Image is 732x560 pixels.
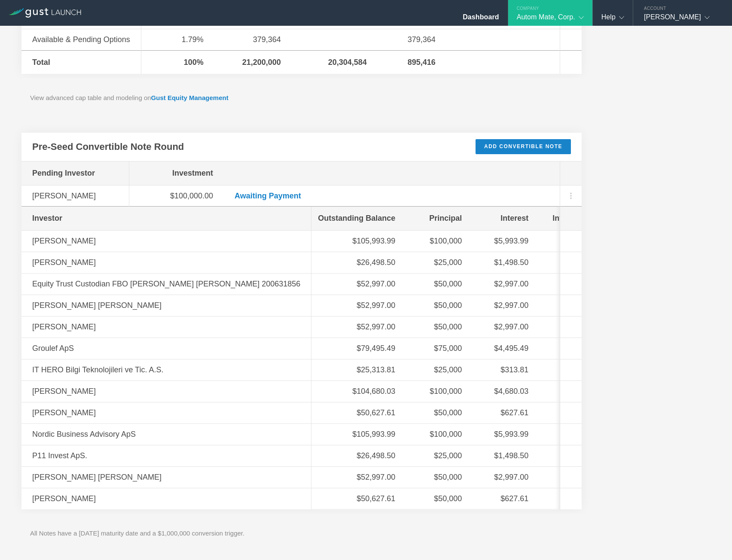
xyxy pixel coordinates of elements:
div: 1.79% [152,34,204,45]
div: $2,997.00 [483,321,528,332]
div: $25,313.81 [322,364,395,375]
div: Investment [140,167,213,179]
div: $2,997.00 [483,472,528,483]
div: 5% [550,472,599,483]
div: $627.61 [483,407,528,418]
a: Gust Equity Management [151,94,229,101]
div: [PERSON_NAME] [PERSON_NAME] [32,300,162,311]
div: Investor [32,213,118,224]
div: $50,627.61 [322,493,395,504]
div: Nordic Business Advisory ApS [32,429,136,440]
div: Total [32,57,152,68]
div: $5,993.99 [483,429,528,440]
div: [PERSON_NAME] [32,493,118,504]
div: Add Convertible Note [476,139,571,154]
div: Groulef ApS [32,343,118,354]
div: $5,993.99 [483,235,528,247]
div: $1,498.50 [483,450,528,461]
div: Principal [417,213,462,224]
div: IT HERO Bilgi Teknolojileri ve Tic. A.S. [32,364,163,375]
div: Autom Mate, Corp. [517,13,584,26]
div: $104,680.03 [322,386,395,397]
div: $50,000 [417,321,462,332]
div: $100,000.00 [140,190,213,201]
div: [PERSON_NAME] [32,386,118,397]
div: $627.61 [483,493,528,504]
div: [PERSON_NAME] [32,190,118,201]
div: $1,498.50 [483,257,528,268]
div: [PERSON_NAME] [PERSON_NAME] [32,472,162,483]
div: P11 Invest ApS. [32,450,118,461]
div: $313.81 [483,364,528,375]
h2: Pre-Seed Convertible Note Round [32,140,184,153]
div: $25,000 [417,364,462,375]
div: $25,000 [417,257,462,268]
div: 100% [152,57,204,68]
div: Available & Pending Options [32,34,152,45]
div: 5% [550,235,599,247]
div: [PERSON_NAME] [32,257,118,268]
div: 5% [550,278,599,289]
div: Outstanding Balance [322,213,395,224]
div: $52,997.00 [322,300,395,311]
div: $4,495.49 [483,343,528,354]
div: $50,000 [417,472,462,483]
div: Equity Trust Custodian FBO [PERSON_NAME] [PERSON_NAME] 200631856 [32,278,300,289]
div: $52,997.00 [322,278,395,289]
div: 5% [550,386,599,397]
div: 20,304,584 [302,57,367,68]
div: $52,997.00 [322,321,395,332]
div: $75,000 [417,343,462,354]
div: $79,495.49 [322,343,395,354]
div: $100,000 [417,235,462,247]
div: [PERSON_NAME] [32,321,118,332]
div: 5% [550,321,599,332]
div: $25,000 [417,450,462,461]
div: Interest [483,213,528,224]
div: $2,997.00 [483,300,528,311]
div: $52,997.00 [322,472,395,483]
div: $100,000 [417,386,462,397]
div: 21,200,000 [225,57,281,68]
p: View advanced cap table and modeling on [30,93,573,103]
div: $4,680.03 [483,386,528,397]
div: Help [601,13,624,26]
div: Pending Investor [32,167,118,179]
div: 5% [550,343,599,354]
div: 895,416 [388,57,436,68]
div: $26,498.50 [322,257,395,268]
div: 5% [550,407,599,418]
div: 5% [550,300,599,311]
a: Awaiting Payment [235,192,301,200]
div: Dashboard [463,13,499,26]
div: [PERSON_NAME] [32,407,118,418]
div: $100,000 [417,429,462,440]
div: 5% [550,493,599,504]
div: $50,000 [417,300,462,311]
div: [PERSON_NAME] [32,235,118,247]
div: 379,364 [225,34,281,45]
div: $50,000 [417,493,462,504]
div: $105,993.99 [322,429,395,440]
div: Interest Rate [550,213,599,224]
div: $50,000 [417,407,462,418]
div: $50,627.61 [322,407,395,418]
div: $26,498.50 [322,450,395,461]
div: 5% [550,257,599,268]
div: [PERSON_NAME] [644,13,717,26]
div: $50,000 [417,278,462,289]
div: $2,997.00 [483,278,528,289]
div: 379,364 [388,34,436,45]
div: 5% [550,364,599,375]
div: $105,993.99 [322,235,395,247]
div: 5% [550,429,599,440]
div: 5% [550,450,599,461]
p: All Notes have a [DATE] maturity date and a $1,000,000 conversion trigger. [30,529,573,539]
